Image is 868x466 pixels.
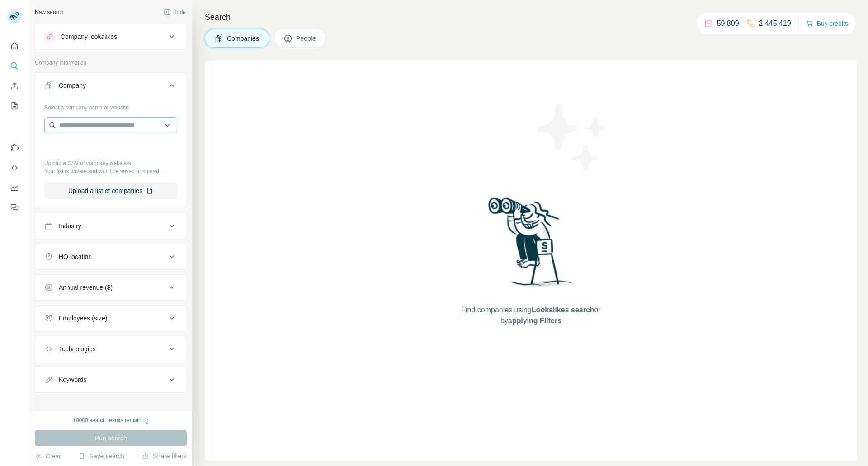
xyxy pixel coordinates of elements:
button: Industry [35,215,186,237]
div: Keywords [59,375,86,384]
div: New search [35,8,63,16]
div: Annual revenue ($) [59,283,113,292]
button: Enrich CSV [7,78,22,94]
span: Find companies using or by [458,305,603,326]
p: 59,809 [717,18,739,29]
p: Company information [35,59,187,67]
button: Feedback [7,199,22,216]
button: Save search [78,452,124,461]
span: applying Filters [508,317,561,325]
button: Keywords [35,369,186,391]
img: Surfe Illustration - Stars [531,97,613,178]
button: Use Surfe on LinkedIn [7,140,22,156]
p: Upload a CSV of company websites. [44,159,177,167]
span: Companies [227,34,260,43]
div: HQ location [59,252,92,261]
button: My lists [7,98,22,114]
button: Hide [157,5,192,19]
button: Use Surfe API [7,160,22,176]
div: Company [59,81,86,90]
p: Your list is private and won't be saved or shared. [44,167,177,175]
p: 2,445,419 [759,18,791,29]
button: Clear [35,452,61,461]
button: Annual revenue ($) [35,277,186,298]
div: 10000 search results remaining [73,416,148,424]
button: Quick start [7,38,22,54]
button: Share filters [142,452,187,461]
span: Lookalikes search [532,306,594,314]
div: Company lookalikes [61,32,117,41]
div: Industry [59,221,81,231]
button: Dashboard [7,179,22,196]
button: Upload a list of companies [44,183,177,199]
div: Technologies [59,344,96,353]
button: Technologies [35,338,186,360]
button: Company [35,75,186,100]
button: Buy credits [806,17,848,30]
button: Search [7,58,22,74]
button: Company lookalikes [35,26,186,47]
div: Select a company name or website [44,100,177,112]
h4: Search [205,11,857,24]
img: Surfe Illustration - Woman searching with binoculars [484,195,578,296]
button: Employees (size) [35,307,186,329]
div: Employees (size) [59,314,107,323]
span: People [296,34,317,43]
button: HQ location [35,246,186,268]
